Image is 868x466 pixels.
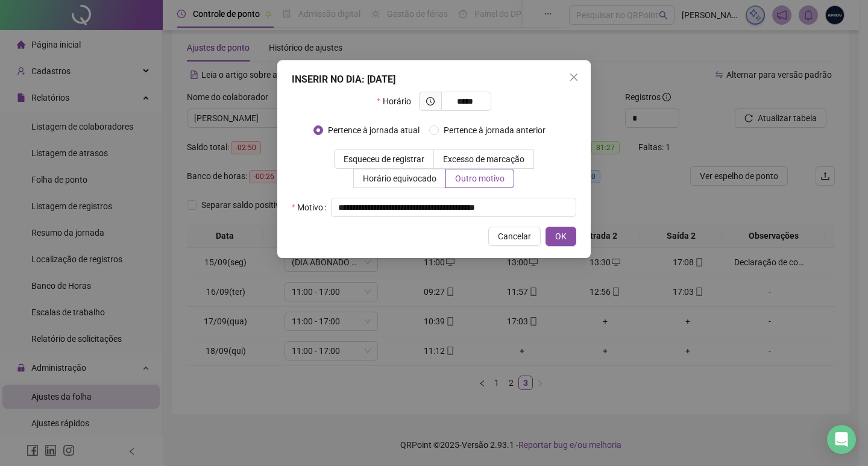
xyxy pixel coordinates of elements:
div: INSERIR NO DIA : [DATE] [292,72,576,87]
button: Cancelar [488,227,541,246]
span: Pertence à jornada atual [323,124,424,137]
span: Pertence à jornada anterior [439,124,550,137]
div: Open Intercom Messenger [827,425,856,454]
button: OK [546,227,576,246]
button: Close [564,68,583,87]
span: Esqueceu de registrar [344,154,424,164]
label: Motivo [292,198,331,217]
span: Horário equivocado [363,174,436,183]
span: OK [555,230,567,243]
span: clock-circle [426,97,435,105]
span: Excesso de marcação [443,154,524,164]
span: close [569,72,579,82]
span: Outro motivo [455,174,505,183]
span: Cancelar [498,230,531,243]
label: Horário [377,92,418,111]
